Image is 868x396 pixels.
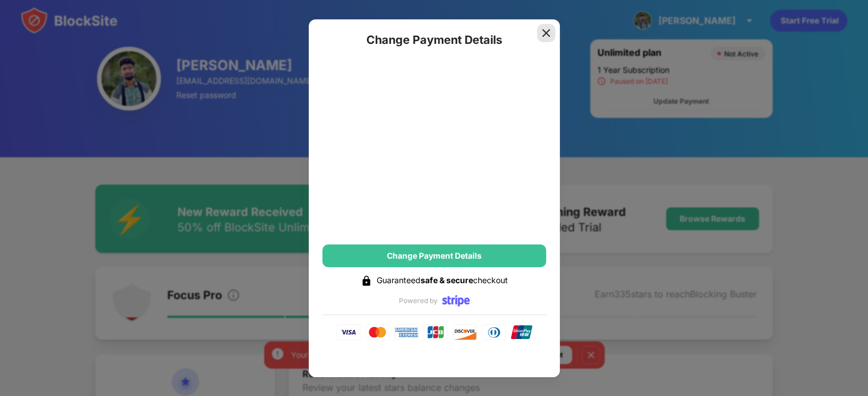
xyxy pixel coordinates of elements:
img: discover-card.svg [453,324,477,340]
div: Change Payment Details [387,251,482,260]
img: diner-clabs-card.svg [482,324,506,340]
div: Change Payment Details [322,33,546,47]
strong: safe & secure [421,275,473,285]
img: stripe-transparent.svg [442,287,470,315]
img: visa-card.svg [336,324,361,340]
img: american-express-card.svg [394,324,419,340]
div: Guaranteed checkout [377,274,508,287]
iframe: Secure payment input frame [320,56,548,234]
img: jcb-card.svg [423,324,448,340]
img: master-card.svg [365,324,390,340]
div: Powered by [399,296,438,305]
img: lock-black.svg [361,275,372,287]
img: union-pay-card.svg [511,325,532,339]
